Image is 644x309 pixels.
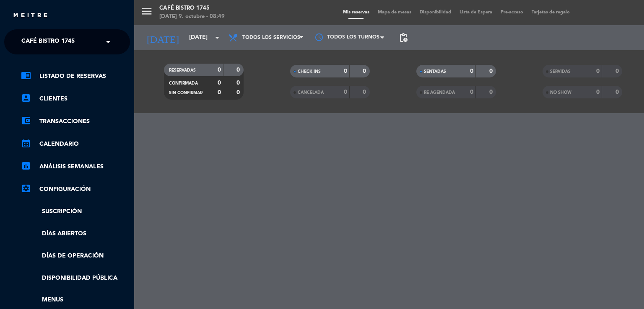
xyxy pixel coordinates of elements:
a: Días de Operación [21,251,130,261]
a: chrome_reader_modeListado de Reservas [21,71,130,81]
i: account_balance_wallet [21,116,31,126]
a: calendar_monthCalendario [21,139,130,149]
i: calendar_month [21,138,31,148]
a: Configuración [21,184,130,194]
a: Disponibilidad pública [21,273,130,283]
i: settings_applications [21,183,31,193]
a: Días abiertos [21,229,130,239]
i: chrome_reader_mode [21,70,31,80]
a: account_boxClientes [21,94,130,104]
i: assessment [21,161,31,171]
a: assessmentANÁLISIS SEMANALES [21,162,130,172]
span: Café Bistro 1745 [21,33,75,51]
img: MEITRE [13,13,48,19]
a: account_balance_walletTransacciones [21,116,130,126]
a: Menus [21,295,130,305]
a: Suscripción [21,207,130,216]
i: account_box [21,93,31,103]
